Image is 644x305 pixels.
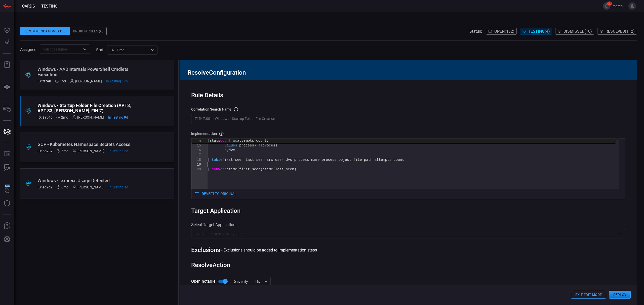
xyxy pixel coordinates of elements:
[191,158,201,162] div: 18
[234,279,248,284] label: Severity
[212,167,227,171] span: convert
[37,67,138,77] div: Windows - AADInternals PowerShell Cmdlets Execution
[229,148,235,152] span: dvc
[609,291,631,299] button: Deploy
[41,4,58,9] span: testing
[1,126,13,138] button: Cards
[555,28,594,35] button: Dismissed(10)
[222,158,326,162] span: first_seen last_seen src_user dvc process_name pr
[37,142,138,147] div: GCP - Kubernetes Namespace Secrets Access
[224,143,237,147] span: values
[41,46,80,52] input: Select assignee
[237,167,239,171] span: (
[469,29,482,34] span: Status:
[191,262,625,269] div: Resolve Action
[20,27,70,35] div: Recommendations (136)
[188,69,629,76] div: Resolve Configuration
[72,185,104,189] div: [PERSON_NAME]
[613,4,626,8] span: marco.[PERSON_NAME]
[61,185,68,189] span: Dec 31, 2024 4:55 AM
[191,114,625,123] input: Correlation search name
[37,103,138,113] div: Windows - Startup Folder File Creation (APT3, APT 33, Confucius, FIN 7)
[70,79,102,83] div: [PERSON_NAME]
[237,139,267,143] span: attempts_count
[597,28,637,35] button: Resolved(112)
[1,233,13,245] button: Preferences
[191,222,625,227] label: Select Target Application
[224,148,229,152] span: by
[191,246,220,253] div: Exclusions
[191,148,201,153] div: 16
[1,59,13,71] button: Reports
[233,139,237,143] span: as
[37,79,51,83] h5: ID: ff7eb
[208,139,210,143] span: |
[61,115,68,119] span: Jun 25, 2025 6:18 AM
[210,139,220,143] span: stats
[108,185,128,189] span: Aug 19, 2025 11:38 AM
[1,81,13,93] button: MITRE - Detection Posture
[520,28,552,35] button: Testing(4)
[258,143,263,147] span: as
[294,167,296,171] span: )
[72,149,104,153] div: [PERSON_NAME]
[191,139,201,144] span: 9
[191,162,201,167] div: 19
[37,185,53,189] h5: ID: ed9d9
[1,162,13,174] button: ALERT ANALYSIS
[191,143,201,148] div: 15
[563,29,592,34] span: Dismissed ( 10 )
[20,47,36,52] span: Assignee
[208,158,210,162] span: |
[254,143,256,147] span: )
[273,167,275,171] span: (
[37,115,52,119] h5: ID: 8ab4c
[262,167,273,171] span: ctime
[237,143,239,147] span: (
[212,158,222,162] span: table
[70,27,107,35] div: Broken Rules (6)
[111,47,149,53] div: Time
[61,149,68,153] span: Apr 03, 2025 3:52 AM
[37,149,53,153] h5: ID: 56287
[106,79,128,83] span: Aug 20, 2025 1:31 AM
[22,4,35,9] span: Cards
[528,29,550,34] span: Testing ( 4 )
[486,28,517,35] button: Open(132)
[239,167,260,171] span: first_seen
[326,158,404,162] span: ocess object_file_path attempts_count
[220,139,231,143] span: count
[227,167,237,171] span: ctime
[191,107,231,111] h3: correlation search Name
[60,79,66,83] span: Aug 05, 2025 7:03 AM
[191,207,625,214] div: Target Application
[191,167,201,172] div: 20
[208,167,210,171] span: |
[275,167,294,171] span: last_seen
[571,291,606,299] button: Exit Edit Mode
[191,153,201,158] div: 17
[72,115,104,119] div: [PERSON_NAME]
[191,92,625,99] div: Rule Details
[81,46,88,53] button: Open
[202,192,236,199] div: revert to original
[108,115,128,119] span: Aug 11, 2025 6:17 PM
[221,248,317,252] div: - Exclusions should be added to implementation steps
[1,197,13,210] button: Threat Intelligence
[108,149,128,153] span: Aug 16, 2025 2:21 AM
[1,148,13,160] button: Rule Catalog
[606,29,635,34] span: Resolved ( 112 )
[255,279,263,284] p: High
[1,184,13,196] button: Wingman
[267,139,269,143] span: ,
[239,143,254,147] span: process
[260,167,262,171] span: )
[191,132,217,136] h3: Implementation
[1,220,13,232] button: Ask Us A Question
[96,47,103,52] label: sort
[607,2,612,6] span: 15
[603,2,611,10] button: 15
[37,178,138,183] div: Windows - Iexpress Usage Detected
[494,29,514,34] span: Open ( 132 )
[1,24,13,36] button: Dashboard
